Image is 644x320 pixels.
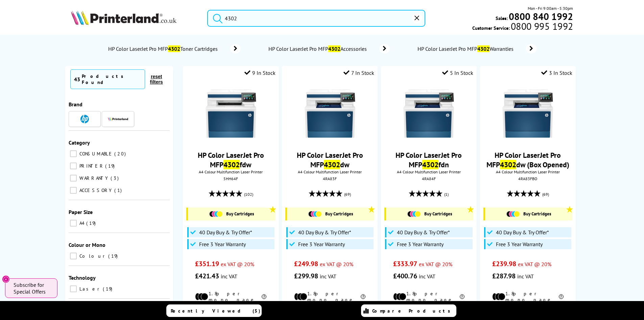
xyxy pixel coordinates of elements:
[396,150,462,169] a: HP Color LaserJet Pro MFP4302fdn
[508,13,573,20] a: 0800 840 1992
[114,151,127,157] span: 20
[171,308,261,314] span: Recently Viewed (5)
[108,117,128,121] img: Printerland
[384,169,473,174] span: A4 Colour Multifunction Laser Printer
[393,291,464,303] li: 1.8p per mono page
[111,175,120,181] span: 3
[297,150,363,169] a: HP Color LaserJet Pro MFP4302dw
[78,175,110,181] span: WARRANTY
[386,176,472,181] div: 4RA84F
[500,160,516,169] mark: 4302
[198,150,264,169] a: HP Color LaserJet Pro MFP4302fdw
[417,45,516,52] span: HP Color LaserJet Pro MFP Warranties
[506,211,520,217] img: Cartridges
[517,273,534,280] span: inc VAT
[403,88,454,139] img: HP-4302fdn-Front-Main-Small.jpg
[324,160,340,169] mark: 4302
[226,211,254,217] span: Buy Cartridges
[195,259,219,268] span: £351.19
[70,163,77,169] input: PRINTER 19
[114,187,123,193] span: 1
[389,211,470,217] a: Buy Cartridges
[305,88,355,139] img: HP-4302dw-Front-Main-Small.jpg
[168,45,180,52] mark: 4302
[285,169,374,174] span: A4 Colour Multifunction Laser Printer
[294,291,365,303] li: 1.8p per mono page
[14,281,51,295] span: Subscribe for Special Offers
[191,211,272,217] a: Buy Cartridges
[268,44,390,54] a: HP Color LaserJet Pro MFP4302Accessories
[70,175,77,182] input: WARRANTY 3
[518,261,551,268] span: ex VAT @ 20%
[477,45,490,52] mark: 4302
[105,163,116,169] span: 19
[70,220,77,227] input: A4 19
[294,259,318,268] span: £249.98
[492,259,516,268] span: £239.98
[221,273,237,280] span: inc VAT
[74,76,80,83] span: 43
[221,261,254,268] span: ex VAT @ 20%
[108,45,220,52] span: HP Color LaserJet Pro MFP Toner Cartridges
[70,253,77,259] input: Colour 19
[78,286,102,292] span: Laser
[496,15,508,21] span: Sales:
[199,229,252,236] span: 40 Day Buy & Try Offer*
[424,211,452,217] span: Buy Cartridges
[69,274,96,281] span: Technology
[422,160,438,169] mark: 4302
[108,44,241,54] a: HP Color LaserJet Pro MFP4302Toner Cartridges
[195,291,266,303] li: 1.8p per mono page
[419,261,452,268] span: ex VAT @ 20%
[397,229,450,236] span: 40 Day Buy & Try Offer*
[108,253,119,259] span: 19
[483,169,572,174] span: A4 Colour Multifunction Laser Printer
[393,259,417,268] span: £333.97
[509,10,573,23] b: 0800 840 1992
[528,5,573,12] span: Mon - Fri 9:00am - 5:30pm
[2,275,10,283] button: Close
[186,169,275,174] span: A4 Colour Multifunction Laser Printer
[419,273,435,280] span: inc VAT
[492,291,564,303] li: 1.8p per mono page
[361,304,456,317] a: Compare Products
[290,211,371,217] a: Buy Cartridges
[70,150,77,157] input: CONSUMABLE 20
[325,211,353,217] span: Buy Cartridges
[78,220,86,226] span: A4
[71,10,199,26] a: Printerland Logo
[78,253,108,259] span: Colour
[78,151,114,157] span: CONSUMABLE
[320,273,336,280] span: inc VAT
[541,69,572,76] div: 3 In Stock
[223,160,240,169] mark: 4302
[320,261,353,268] span: ex VAT @ 20%
[523,211,551,217] span: Buy Cartridges
[496,229,549,236] span: 40 Day Buy & Try Offer*
[485,176,571,181] div: 4RA83FBO
[496,241,543,248] span: Free 3 Year Warranty
[407,211,421,217] img: Cartridges
[188,176,273,181] div: 5HH64F
[393,272,417,280] span: £400.76
[343,69,374,76] div: 7 In Stock
[69,139,90,146] span: Category
[69,101,82,108] span: Brand
[244,188,253,201] span: (102)
[207,10,425,27] input: Search product or brand
[492,272,516,280] span: £287.98
[195,272,219,280] span: £421.43
[442,69,473,76] div: 5 In Stock
[298,229,351,236] span: 40 Day Buy & Try Offer*
[294,272,318,280] span: £299.98
[287,176,373,181] div: 4RA83F
[71,10,176,25] img: Printerland Logo
[209,211,223,217] img: Cartridges
[70,285,77,292] input: Laser 19
[145,73,168,85] button: reset filters
[344,188,351,201] span: (69)
[486,150,569,169] a: HP Color LaserJet Pro MFP4302dw (Box Opened)
[80,115,89,123] img: HP
[69,241,105,248] span: Colour or Mono
[206,88,256,139] img: HP-4302fdw-Front-Main-Small.jpg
